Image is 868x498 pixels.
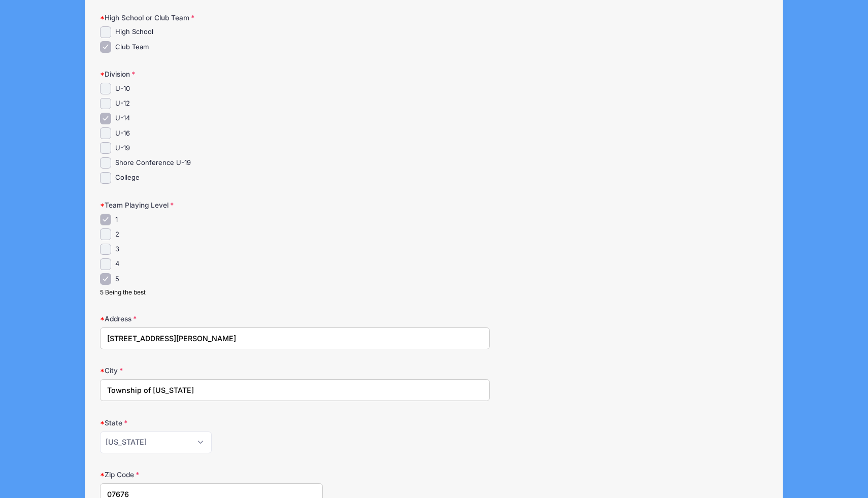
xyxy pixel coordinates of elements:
label: Club Team [115,42,149,52]
label: 2 [115,229,119,240]
label: U-10 [115,84,130,94]
label: U-19 [115,143,130,153]
label: Shore Conference U-19 [115,158,191,168]
label: U-12 [115,98,130,109]
label: Division [100,69,323,79]
label: 4 [115,259,119,269]
label: Address [100,314,323,324]
label: 3 [115,244,119,254]
div: 5 Being the best [100,288,490,297]
label: Zip Code [100,470,323,480]
label: Team Playing Level [100,200,323,210]
label: 1 [115,215,118,225]
label: High School or Club Team [100,13,323,23]
label: State [100,418,323,428]
label: 5 [115,274,119,284]
label: U-14 [115,113,130,123]
label: U-16 [115,128,130,139]
label: High School [115,27,153,37]
label: College [115,173,140,183]
label: City [100,366,323,376]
